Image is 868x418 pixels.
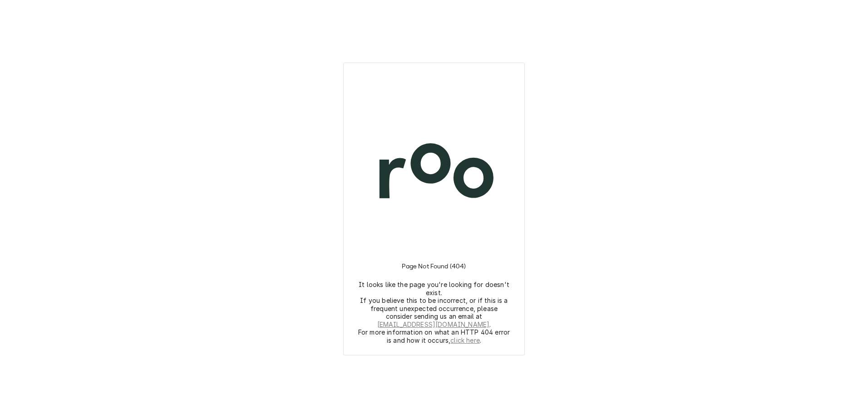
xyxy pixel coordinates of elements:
[355,252,513,344] div: Instructions
[450,336,480,345] a: click here
[355,93,513,252] img: Logo
[358,281,510,296] p: It looks like the page you're looking for doesn't exist.
[377,321,489,329] a: [EMAIL_ADDRESS][DOMAIN_NAME]
[358,296,510,328] p: If you believe this to be incorrect, or if this is a frequent unexpected occurrence, please consi...
[402,252,466,281] h3: Page Not Found (404)
[355,74,513,344] div: Logo and Instructions Container
[358,328,510,344] p: For more information on what an HTTP 404 error is and how it occurs, .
